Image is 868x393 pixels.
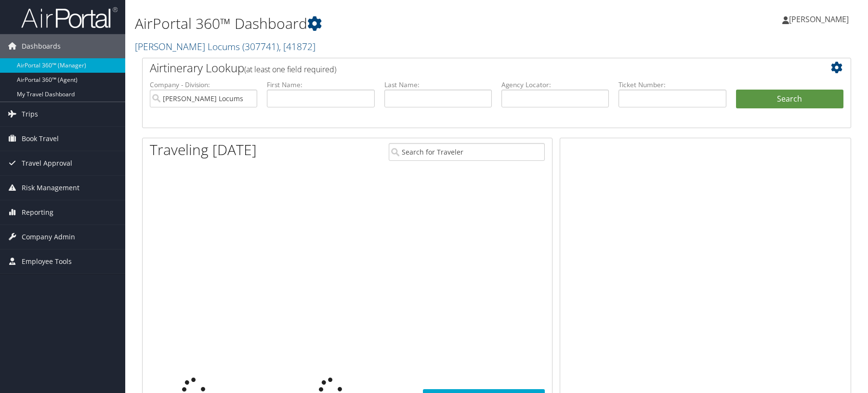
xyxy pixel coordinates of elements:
[389,143,545,161] input: Search for Traveler
[22,249,72,274] span: Employee Tools
[21,6,118,29] img: airportal-logo.png
[782,5,858,34] a: [PERSON_NAME]
[22,151,72,175] span: Travel Approval
[150,140,257,160] h1: Traveling [DATE]
[135,40,316,53] a: [PERSON_NAME] Locums
[279,40,316,53] span: , [ 41872 ]
[22,225,75,249] span: Company Admin
[384,80,492,90] label: Last Name:
[242,40,279,53] span: ( 307741 )
[244,64,336,75] span: (at least one field required)
[501,80,609,90] label: Agency Locator:
[22,102,38,126] span: Trips
[736,90,843,109] button: Search
[22,176,79,200] span: Risk Management
[22,200,53,224] span: Reporting
[150,60,785,76] h2: Airtinerary Lookup
[789,14,849,25] span: [PERSON_NAME]
[22,34,61,58] span: Dashboards
[267,80,374,90] label: First Name:
[22,127,59,151] span: Book Travel
[150,80,257,90] label: Company - Division:
[135,13,617,34] h1: AirPortal 360™ Dashboard
[618,80,726,90] label: Ticket Number:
